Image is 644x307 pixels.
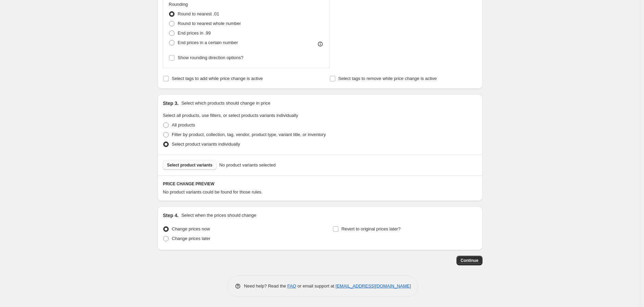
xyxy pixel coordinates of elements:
[172,236,210,241] span: Change prices later
[287,283,296,289] a: FAQ
[163,113,298,118] span: Select all products, use filters, or select products variants individually
[178,21,241,26] span: Round to nearest whole number
[461,258,478,263] span: Continue
[172,132,326,137] span: Filter by product, collection, tag, vendor, product type, variant title, or inventory
[244,283,287,289] span: Need help? Read the
[163,212,179,219] h2: Step 4.
[336,283,411,289] a: [EMAIL_ADDRESS][DOMAIN_NAME]
[178,11,219,16] span: Round to nearest .01
[178,55,243,60] span: Show rounding direction options?
[169,2,188,7] span: Rounding
[456,256,482,265] button: Continue
[163,100,179,107] h2: Step 3.
[178,40,238,45] span: End prices in a certain number
[172,76,263,81] span: Select tags to add while price change is active
[167,162,212,168] span: Select product variants
[181,100,270,107] p: Select which products should change in price
[296,283,336,289] span: or email support at
[342,226,401,231] span: Revert to original prices later?
[178,30,211,36] span: End prices in .99
[163,181,477,187] h6: PRICE CHANGE PREVIEW
[172,122,195,128] span: All products
[219,162,276,169] span: No product variants selected
[163,189,262,195] span: No product variants could be found for those rules.
[338,76,437,81] span: Select tags to remove while price change is active
[172,226,210,231] span: Change prices now
[172,142,240,147] span: Select product variants individually
[163,160,217,170] button: Select product variants
[181,212,256,219] p: Select when the prices should change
